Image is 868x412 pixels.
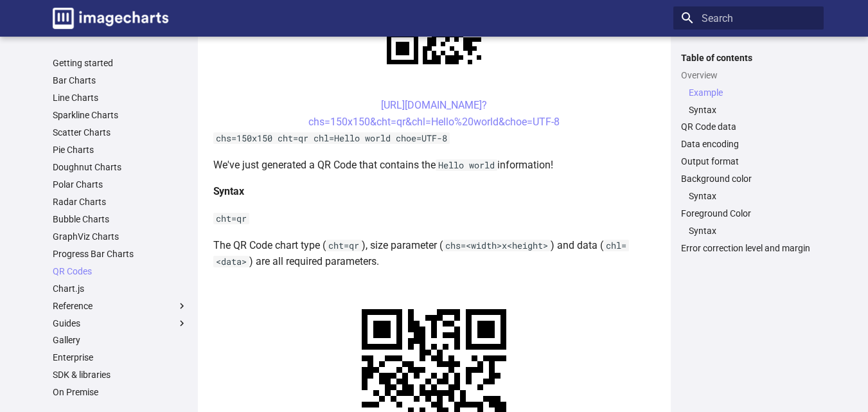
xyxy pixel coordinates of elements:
[53,179,188,190] a: Polar Charts
[673,52,824,255] nav: Table of contents
[308,99,560,128] a: [URL][DOMAIN_NAME]?chs=150x150&cht=qr&chl=Hello%20world&choe=UTF-8
[681,69,816,81] a: Overview
[53,75,188,86] a: Bar Charts
[53,265,188,277] a: QR Codes
[681,190,816,202] nav: Background color
[681,138,816,150] a: Data encoding
[53,109,188,121] a: Sparkline Charts
[443,240,551,251] code: chs=<width>x<height>
[673,6,824,30] input: Search
[53,196,188,208] a: Radar Charts
[53,127,188,138] a: Scatter Charts
[53,300,188,312] label: Reference
[53,283,188,294] a: Chart.js
[53,213,188,225] a: Bubble Charts
[53,231,188,242] a: GraphViz Charts
[53,92,188,103] a: Line Charts
[681,242,816,254] a: Error correction level and margin
[53,318,188,329] label: Guides
[53,57,188,69] a: Getting started
[213,157,655,174] p: We've just generated a QR Code that contains the information!
[689,225,816,237] a: Syntax
[53,161,188,173] a: Doughnut Charts
[681,121,816,132] a: QR Code data
[689,190,816,202] a: Syntax
[53,369,188,381] a: SDK & libraries
[213,213,249,224] code: cht=qr
[53,8,168,29] img: logo
[681,225,816,237] nav: Foreground Color
[673,52,824,64] label: Table of contents
[436,159,497,171] code: Hello world
[53,248,188,260] a: Progress Bar Charts
[689,87,816,98] a: Example
[53,334,188,346] a: Gallery
[689,104,816,116] a: Syntax
[53,144,188,156] a: Pie Charts
[213,183,655,200] h4: Syntax
[213,132,450,144] code: chs=150x150 cht=qr chl=Hello world choe=UTF-8
[681,87,816,116] nav: Overview
[48,3,173,34] a: Image-Charts documentation
[53,386,188,398] a: On Premise
[326,240,362,251] code: cht=qr
[681,156,816,167] a: Output format
[681,173,816,184] a: Background color
[213,237,655,270] p: The QR Code chart type ( ), size parameter ( ) and data ( ) are all required parameters.
[53,352,188,363] a: Enterprise
[681,208,816,219] a: Foreground Color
